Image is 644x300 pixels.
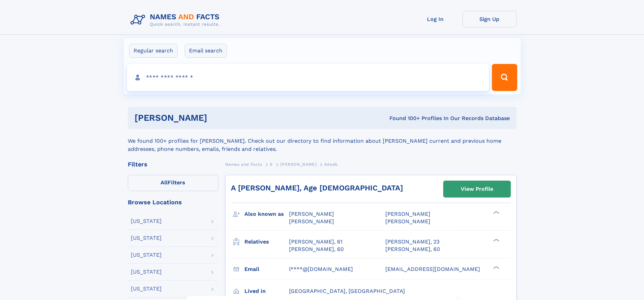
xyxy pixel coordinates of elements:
[128,175,218,191] label: Filters
[131,286,162,292] div: [US_STATE]
[385,218,430,225] span: [PERSON_NAME]
[385,266,480,272] span: [EMAIL_ADDRESS][DOMAIN_NAME]
[128,129,517,153] div: We found 100+ profiles for [PERSON_NAME]. Check out our directory to find information about [PERS...
[131,269,162,275] div: [US_STATE]
[270,160,273,168] a: S
[492,238,500,242] div: ❯
[408,11,462,27] a: Log In
[385,238,439,246] a: [PERSON_NAME], 23
[461,181,493,197] div: View Profile
[244,236,289,248] h3: Relatives
[289,238,342,246] a: [PERSON_NAME], 61
[128,161,218,167] div: Filters
[128,11,225,29] img: Logo Names and Facts
[244,285,289,297] h3: Lived in
[462,11,517,27] a: Sign Up
[244,263,289,275] h3: Email
[161,179,168,186] span: All
[225,160,262,168] a: Names and Facts
[231,184,403,192] a: A [PERSON_NAME], Age [DEMOGRAPHIC_DATA]
[129,44,177,58] label: Regular search
[128,199,218,205] div: Browse Locations
[492,210,500,215] div: ❯
[324,162,338,167] span: Adeeb
[244,208,289,220] h3: Also known as
[131,252,162,258] div: [US_STATE]
[270,162,273,167] span: S
[131,235,162,241] div: [US_STATE]
[127,64,489,91] input: search input
[444,181,510,197] a: View Profile
[131,218,162,224] div: [US_STATE]
[280,160,316,168] a: [PERSON_NAME]
[289,218,334,225] span: [PERSON_NAME]
[298,115,510,122] div: Found 100+ Profiles In Our Records Database
[289,246,344,253] a: [PERSON_NAME], 60
[280,162,316,167] span: [PERSON_NAME]
[385,211,430,217] span: [PERSON_NAME]
[492,265,500,270] div: ❯
[385,246,440,253] a: [PERSON_NAME], 60
[289,288,405,294] span: [GEOGRAPHIC_DATA], [GEOGRAPHIC_DATA]
[289,211,334,217] span: [PERSON_NAME]
[492,64,517,91] button: Search Button
[135,114,299,122] h1: [PERSON_NAME]
[185,44,227,58] label: Email search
